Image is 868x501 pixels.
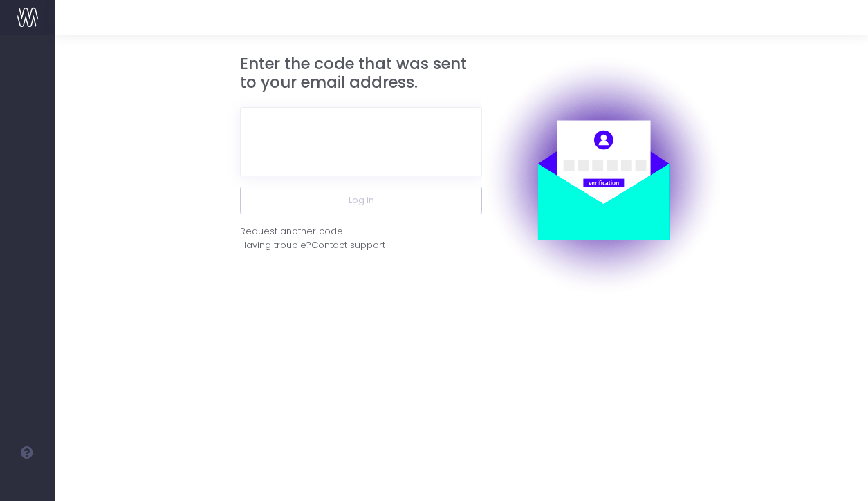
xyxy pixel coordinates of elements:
[240,55,482,93] h3: Enter the code that was sent to your email address.
[240,225,343,238] div: Request another code
[311,238,385,252] span: Contact support
[17,473,38,494] img: images/default_profile_image.png
[482,55,724,296] img: auth.png
[240,187,482,214] button: Log in
[240,238,482,252] div: Having trouble?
